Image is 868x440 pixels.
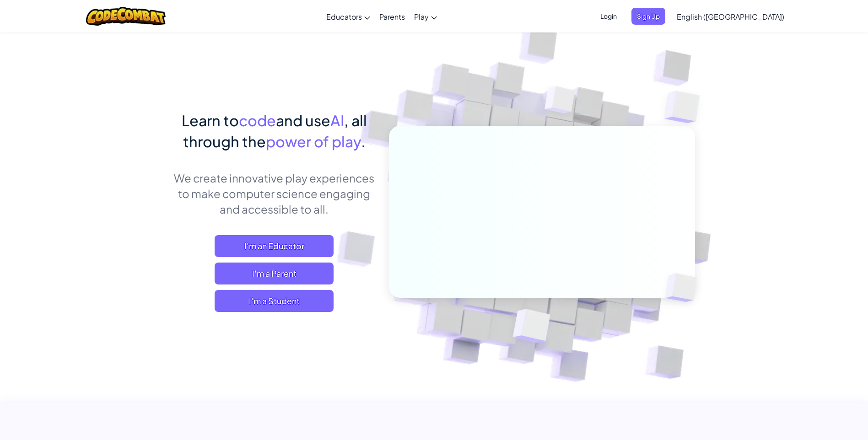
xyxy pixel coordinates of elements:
a: Parents [375,4,410,29]
button: I'm a Student [215,290,334,312]
p: We create innovative play experiences to make computer science engaging and accessible to all. [173,170,375,217]
span: Play [414,12,429,21]
span: English ([GEOGRAPHIC_DATA]) [677,12,784,21]
span: code [239,111,276,129]
img: Overlap cubes [646,69,725,146]
span: power of play [266,132,361,150]
a: I'm an Educator [215,235,334,257]
img: Overlap cubes [490,290,572,365]
button: Login [595,8,622,25]
span: and use [276,111,330,129]
a: Educators [322,4,375,29]
img: CodeCombat logo [86,7,166,26]
button: Sign Up [631,8,665,25]
a: Play [410,4,442,29]
span: Learn to [182,111,239,129]
a: I'm a Parent [215,263,334,284]
a: English ([GEOGRAPHIC_DATA]) [672,4,789,29]
img: Overlap cubes [527,68,593,136]
img: Overlap cubes [650,254,718,321]
span: AI [330,111,344,129]
span: Educators [326,12,362,21]
span: . [361,132,366,150]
